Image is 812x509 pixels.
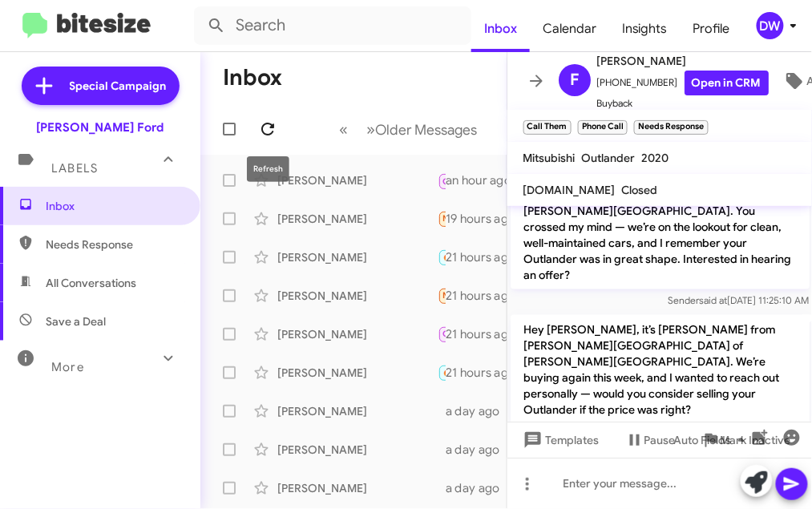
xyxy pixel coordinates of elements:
[443,213,511,224] span: Needs Response
[609,6,681,52] a: Insights
[438,363,446,382] div: Co signer
[681,6,743,52] a: Profile
[674,426,751,454] span: Auto Fields
[194,6,471,45] input: Search
[438,480,446,496] div: It did not. I was led to believe you would be offering $24k for my vehicle and was instead offere...
[438,170,446,190] div: Inbound Call
[438,209,446,228] div: Yes it did
[622,183,658,197] span: Closed
[507,426,612,454] button: Templates
[523,151,576,165] span: Mitsubishi
[37,119,164,135] div: [PERSON_NAME] Ford
[443,367,471,378] span: 🔥 Hot
[277,365,438,381] div: [PERSON_NAME]
[277,326,438,342] div: [PERSON_NAME]
[530,6,609,52] a: Calendar
[367,119,376,139] span: »
[443,252,471,262] span: 🔥 Hot
[634,120,708,135] small: Needs Response
[443,329,485,339] span: Call Them
[358,113,487,146] button: Next
[46,313,106,329] span: Save a Deal
[685,71,769,95] a: Open in CRM
[446,288,529,304] div: 21 hours ago
[277,172,438,188] div: [PERSON_NAME]
[757,12,784,39] div: DW
[446,365,529,381] div: 21 hours ago
[438,403,446,419] div: Sure the people I spoke with were great. The flex doesn't have some features my wife wants. So I'...
[330,113,358,146] button: Previous
[446,172,524,188] div: an hour ago
[22,67,180,105] a: Special Campaign
[46,236,182,252] span: Needs Response
[51,360,84,374] span: More
[597,51,769,71] span: [PERSON_NAME]
[523,183,616,197] span: [DOMAIN_NAME]
[743,12,794,39] button: DW
[570,67,579,93] span: F
[376,121,478,139] span: Older Messages
[438,248,446,266] div: Perfect, are you available to stop by [DATE]?
[438,325,446,343] div: I will
[331,113,487,146] nav: Page navigation example
[438,286,446,305] div: Hi [PERSON_NAME], thanks for following up. Yes it did. Do you know if your team has been able to ...
[277,288,438,304] div: [PERSON_NAME]
[277,442,438,458] div: [PERSON_NAME]
[597,71,769,95] span: [PHONE_NUMBER]
[511,164,810,289] p: Hi [PERSON_NAME], [PERSON_NAME] here from [PERSON_NAME][GEOGRAPHIC_DATA] of [PERSON_NAME][GEOGRAP...
[597,95,769,111] span: Buyback
[582,151,636,165] span: Outlander
[661,426,764,454] button: Auto Fields
[51,161,98,176] span: Labels
[277,211,438,227] div: [PERSON_NAME]
[46,198,182,214] span: Inbox
[277,480,438,496] div: [PERSON_NAME]
[277,249,438,265] div: [PERSON_NAME]
[612,426,689,454] button: Pause
[70,78,167,94] span: Special Campaign
[277,403,438,419] div: [PERSON_NAME]
[511,315,810,424] p: Hey [PERSON_NAME], it’s [PERSON_NAME] from [PERSON_NAME][GEOGRAPHIC_DATA] of [PERSON_NAME][GEOGRA...
[446,326,529,342] div: 21 hours ago
[446,480,513,496] div: a day ago
[223,65,282,91] h1: Inbox
[699,294,727,306] span: said at
[446,403,513,419] div: a day ago
[340,119,349,139] span: «
[446,211,529,227] div: 19 hours ago
[668,294,809,306] span: Sender [DATE] 11:25:10 AM
[523,120,572,135] small: Call Them
[446,442,513,458] div: a day ago
[438,442,446,458] div: Unfortunately it wasn't they came to me with a very low initial offer of $3,200 then to 4,500 the...
[446,249,529,265] div: 21 hours ago
[443,176,485,187] span: Call Them
[520,426,600,454] span: Templates
[578,120,628,135] small: Phone Call
[247,156,289,182] div: Refresh
[642,151,669,165] span: 2020
[46,275,136,291] span: All Conversations
[443,290,511,301] span: Needs Response
[471,6,530,52] a: Inbox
